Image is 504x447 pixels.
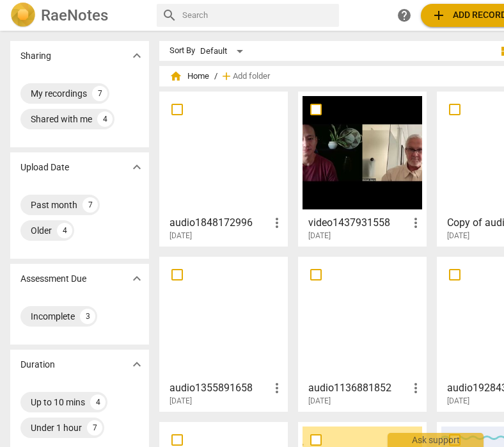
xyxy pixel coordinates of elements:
[393,4,416,27] a: Help
[83,197,98,213] div: 7
[269,215,285,231] span: more_vert
[31,87,87,100] div: My recordings
[162,8,177,23] span: search
[41,6,108,24] h2: RaeNotes
[169,231,192,241] span: [DATE]
[31,310,75,323] div: Incomplete
[169,46,195,56] div: Sort By
[31,199,77,211] div: Past month
[20,272,86,286] p: Assessment Due
[169,70,182,83] span: home
[169,380,269,396] h3: audio1355891658
[169,396,192,407] span: [DATE]
[20,358,55,371] p: Duration
[31,224,52,237] div: Older
[97,111,113,127] div: 4
[129,357,145,372] span: expand_more
[397,8,412,23] span: help
[308,215,408,231] h3: video1437931558
[127,158,146,177] button: Show more
[31,421,82,434] div: Under 1 hour
[408,380,423,396] span: more_vert
[200,41,248,61] div: Default
[57,223,72,238] div: 4
[169,70,209,83] span: Home
[80,309,95,324] div: 3
[233,72,270,81] span: Add folder
[447,231,469,241] span: [DATE]
[308,396,331,407] span: [DATE]
[220,70,233,83] span: add
[447,396,469,407] span: [DATE]
[214,72,217,81] span: /
[90,394,106,410] div: 4
[388,433,484,447] div: Ask support
[129,271,145,286] span: expand_more
[269,380,285,396] span: more_vert
[87,420,102,435] div: 7
[169,215,269,231] h3: audio1848172996
[164,261,283,406] a: audio1355891658[DATE]
[408,215,423,231] span: more_vert
[129,48,145,63] span: expand_more
[127,355,146,374] button: Show more
[20,161,69,174] p: Upload Date
[182,5,334,26] input: Search
[31,113,92,126] div: Shared with me
[308,231,331,241] span: [DATE]
[164,96,283,241] a: audio1848172996[DATE]
[10,3,146,28] a: LogoRaeNotes
[431,8,446,23] span: add
[10,3,36,28] img: Logo
[92,86,107,101] div: 7
[303,96,422,241] a: video1437931558[DATE]
[303,261,422,406] a: audio1136881852[DATE]
[20,49,51,63] p: Sharing
[127,46,146,65] button: Show more
[31,396,85,409] div: Up to 10 mins
[129,159,145,175] span: expand_more
[127,269,146,288] button: Show more
[308,380,408,396] h3: audio1136881852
